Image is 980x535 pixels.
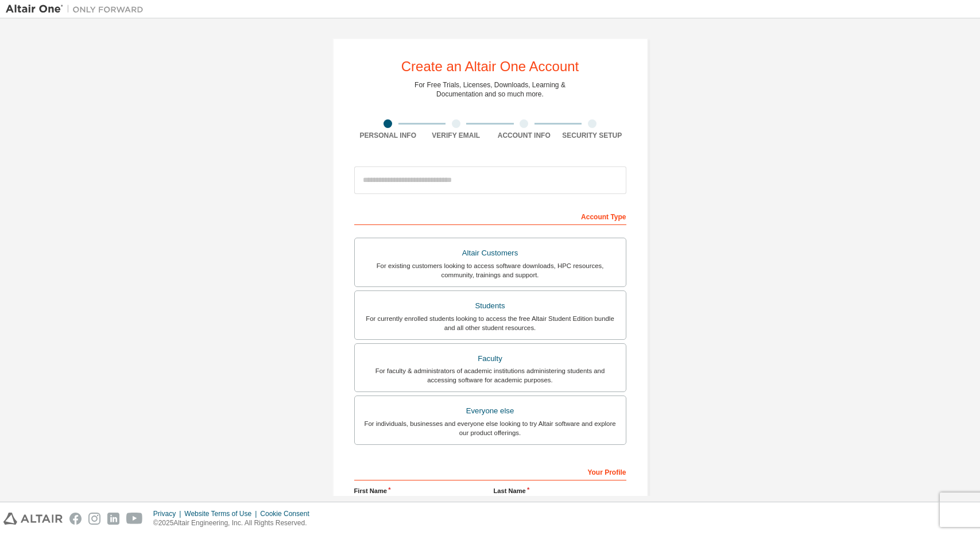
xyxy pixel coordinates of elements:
div: Cookie Consent [260,509,316,518]
div: Website Terms of Use [184,509,260,518]
img: altair_logo.svg [3,513,63,525]
div: Faculty [362,351,619,367]
label: First Name [354,486,487,495]
div: Account Info [490,131,559,140]
div: For individuals, businesses and everyone else looking to try Altair software and explore our prod... [362,419,619,437]
div: Privacy [153,509,184,518]
div: Account Type [354,207,626,225]
div: For currently enrolled students looking to access the free Altair Student Edition bundle and all ... [362,314,619,332]
img: facebook.svg [69,513,82,525]
div: For existing customers looking to access software downloads, HPC resources, community, trainings ... [362,261,619,280]
div: Students [362,298,619,314]
p: © 2025 Altair Engineering, Inc. All Rights Reserved. [153,518,316,528]
img: instagram.svg [88,513,100,525]
div: Everyone else [362,403,619,419]
div: Verify Email [422,131,490,140]
img: youtube.svg [126,513,143,525]
div: For Free Trials, Licenses, Downloads, Learning & Documentation and so much more. [415,80,565,99]
div: Security Setup [558,131,626,140]
img: Altair One [6,3,149,15]
div: Your Profile [354,462,626,480]
div: Create an Altair One Account [401,60,579,73]
div: Personal Info [354,131,423,140]
img: linkedin.svg [107,513,119,525]
div: For faculty & administrators of academic institutions administering students and accessing softwa... [362,366,619,385]
label: Last Name [494,486,626,495]
div: Altair Customers [362,245,619,261]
